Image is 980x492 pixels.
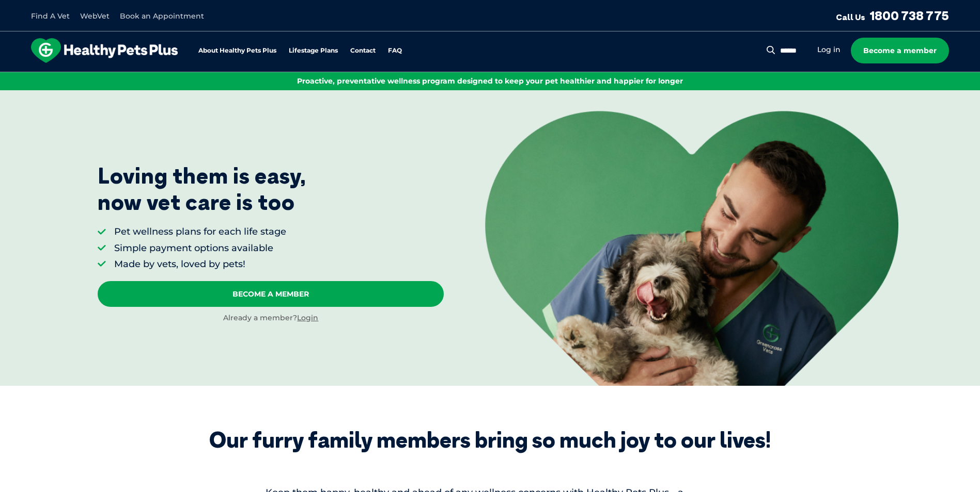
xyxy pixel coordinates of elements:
[297,313,318,322] a: Login
[98,281,444,307] a: Become A Member
[350,47,376,54] a: Contact
[289,47,338,54] a: Lifestage Plans
[209,427,771,453] div: Our furry family members bring so much joy to our lives!
[485,111,898,385] img: <p>Loving them is easy, <br /> now vet care is too</p>
[114,225,286,238] li: Pet wellness plans for each life stage
[98,163,306,215] p: Loving them is easy, now vet care is too
[765,45,777,55] button: Search
[297,76,683,86] span: Proactive, preventative wellness program designed to keep your pet healthier and happier for longer
[98,313,444,323] div: Already a member?
[836,12,865,22] span: Call Us
[851,38,949,63] a: Become a member
[31,11,70,21] a: Find A Vet
[388,47,402,54] a: FAQ
[114,258,286,271] li: Made by vets, loved by pets!
[120,11,204,21] a: Book an Appointment
[198,47,276,54] a: About Healthy Pets Plus
[836,8,949,23] a: Call Us1800 738 775
[817,45,841,55] a: Log in
[114,242,286,255] li: Simple payment options available
[31,38,178,63] img: hpp-logo
[80,11,110,21] a: WebVet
